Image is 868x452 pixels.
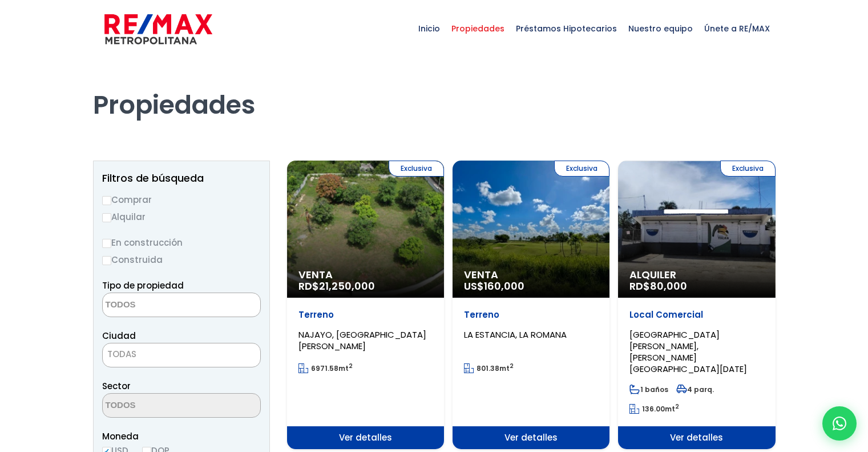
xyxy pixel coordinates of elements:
[642,404,665,414] span: 136.00
[102,213,111,222] input: Alquilar
[629,309,764,321] p: Local Comercial
[650,279,687,293] span: 80,000
[319,279,375,293] span: 21,250,000
[102,173,261,184] h2: Filtros de búsqueda
[102,235,261,250] label: En construcción
[287,426,444,449] span: Ver detalles
[107,348,136,360] span: TODAS
[102,279,184,291] span: Tipo de propiedad
[102,253,261,267] label: Construida
[699,11,776,46] span: Únete a RE/MAX
[629,329,747,375] span: [GEOGRAPHIC_DATA][PERSON_NAME], [PERSON_NAME][GEOGRAPHIC_DATA][DATE]
[446,11,510,46] span: Propiedades
[102,330,136,342] span: Ciudad
[477,363,499,373] span: 801.38
[93,58,776,121] h1: Propiedades
[298,309,433,321] p: Terreno
[623,11,699,46] span: Nuestro equipo
[349,362,353,370] sup: 2
[464,329,567,341] span: LA ESTANCIA, LA ROMANA
[464,363,514,373] span: mt
[287,161,444,449] a: Exclusiva Venta RD$21,250,000 Terreno NAJAYO, [GEOGRAPHIC_DATA][PERSON_NAME] 6971.58mt2 Ver detalles
[311,363,338,373] span: 6971.58
[618,426,775,449] span: Ver detalles
[102,196,111,205] input: Comprar
[103,394,213,418] textarea: Search
[453,161,609,449] a: Exclusiva Venta US$160,000 Terreno LA ESTANCIA, LA ROMANA 801.38mt2 Ver detalles
[413,11,446,46] span: Inicio
[484,279,524,293] span: 160,000
[720,161,776,177] span: Exclusiva
[102,193,261,207] label: Comprar
[510,11,623,46] span: Préstamos Hipotecarios
[103,346,260,362] span: TODAS
[676,385,714,394] span: 4 parq.
[102,343,261,367] span: TODAS
[464,269,598,281] span: Venta
[554,161,609,177] span: Exclusiva
[675,402,679,411] sup: 2
[102,380,131,392] span: Sector
[629,385,668,394] span: 1 baños
[464,279,524,293] span: US$
[510,362,514,370] sup: 2
[298,363,353,373] span: mt
[464,309,598,321] p: Terreno
[102,210,261,224] label: Alquilar
[103,293,213,318] textarea: Search
[298,329,426,352] span: NAJAYO, [GEOGRAPHIC_DATA][PERSON_NAME]
[453,426,609,449] span: Ver detalles
[389,161,444,177] span: Exclusiva
[629,404,679,414] span: mt
[298,269,433,281] span: Venta
[618,161,775,449] a: Exclusiva Alquiler RD$80,000 Local Comercial [GEOGRAPHIC_DATA][PERSON_NAME], [PERSON_NAME][GEOGRA...
[102,256,111,265] input: Construida
[104,12,212,46] img: remax-metropolitana-logo
[102,429,261,443] span: Moneda
[629,279,687,293] span: RD$
[298,279,375,293] span: RD$
[629,269,764,281] span: Alquiler
[102,239,111,248] input: En construcción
